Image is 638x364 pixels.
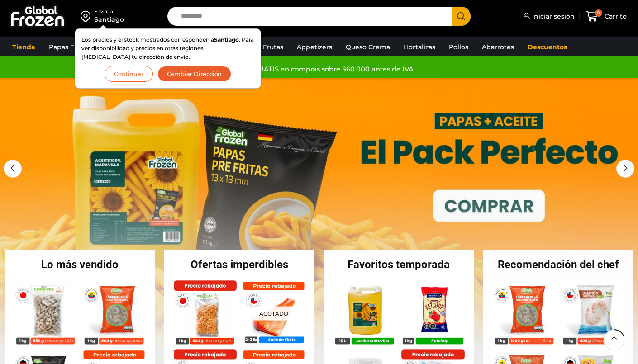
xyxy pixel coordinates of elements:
[8,38,40,56] a: Tienda
[94,9,124,15] div: Enviar a
[5,259,155,270] h2: Lo más vendido
[94,15,124,24] div: Santiago
[81,35,254,61] p: Los precios y el stock mostrados corresponden a . Para ver disponibilidad y precios en otras regi...
[530,12,575,21] span: Iniciar sesión
[44,38,93,56] a: Papas Fritas
[444,38,473,56] a: Pollos
[324,259,474,270] h2: Favoritos temporada
[483,259,634,270] h2: Recomendación del chef
[292,38,337,56] a: Appetizers
[584,6,629,27] a: 0 Carrito
[523,38,571,56] a: Descuentos
[252,306,294,320] p: Agotado
[81,9,94,24] img: address-field-icon.svg
[105,66,153,82] button: Continuar
[477,38,519,56] a: Abarrotes
[399,38,440,56] a: Hortalizas
[214,36,239,43] strong: Santiago
[602,12,627,21] span: Carrito
[452,7,471,26] button: Search button
[595,9,602,17] span: 0
[157,66,232,82] button: Cambiar Dirección
[164,259,315,270] h2: Ofertas imperdibles
[521,7,575,25] a: Iniciar sesión
[341,38,395,56] a: Queso Crema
